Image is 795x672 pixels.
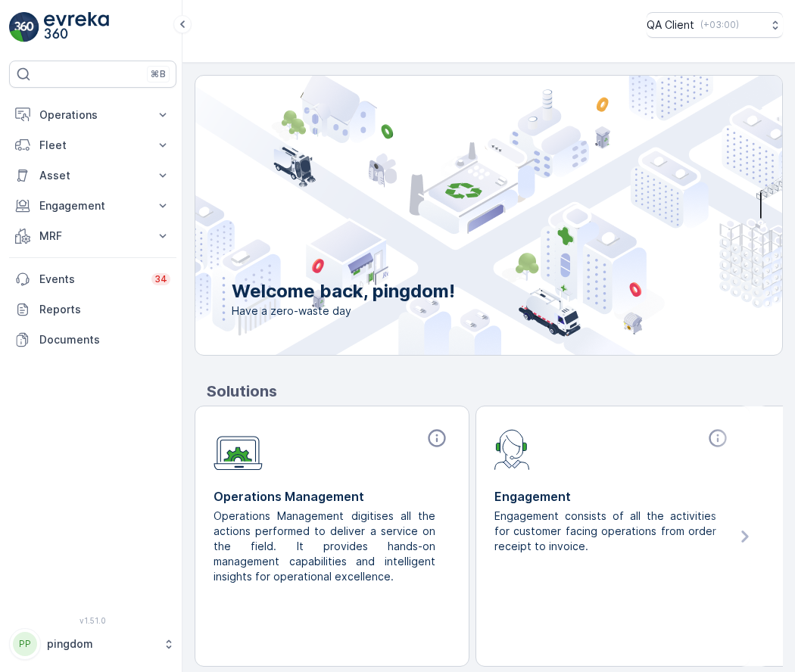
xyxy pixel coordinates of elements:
button: Asset [9,160,176,191]
p: Events [39,272,142,287]
img: module-icon [214,428,263,471]
p: 34 [154,273,167,285]
img: city illustration [127,76,782,355]
span: Have a zero-waste day [232,303,455,319]
p: Engagement [494,487,731,506]
p: ⌘B [151,68,166,80]
p: Engagement [39,198,146,213]
p: MRF [39,229,146,244]
button: Fleet [9,130,176,160]
div: PP [13,632,37,656]
button: Engagement [9,191,176,221]
p: Operations Management digitises all the actions performed to deliver a service on the field. It p... [214,509,438,584]
p: Operations [39,107,146,123]
p: Reports [39,302,170,317]
a: Events34 [9,264,176,294]
p: Solutions [207,380,783,403]
button: MRF [9,221,176,251]
p: ( +03:00 ) [700,19,739,31]
img: module-icon [494,428,530,470]
img: logo_light-DOdMpM7g.png [44,12,109,42]
p: pingdom [47,636,155,652]
p: Engagement consists of all the activities for customer facing operations from order receipt to in... [494,509,719,554]
button: QA Client(+03:00) [647,12,783,38]
button: Operations [9,100,176,130]
p: Fleet [39,138,146,153]
p: Operations Management [214,487,450,506]
p: Documents [39,332,170,347]
button: PPpingdom [9,628,176,660]
a: Reports [9,294,176,325]
p: QA Client [647,17,694,33]
a: Documents [9,325,176,355]
span: v 1.51.0 [9,616,176,625]
p: Asset [39,168,146,183]
img: logo [9,12,39,42]
p: Welcome back, pingdom! [232,279,455,303]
